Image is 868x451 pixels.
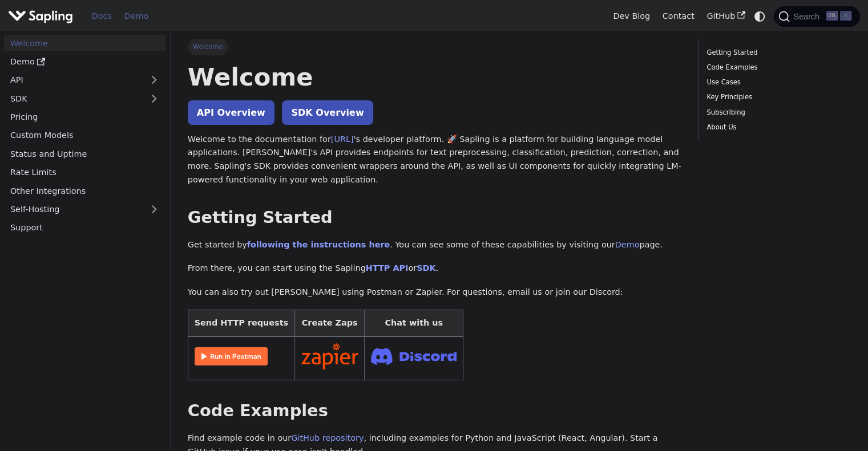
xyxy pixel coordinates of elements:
a: SDK [4,90,143,107]
button: Search (Ctrl+K) [774,6,859,27]
th: Send HTTP requests [188,310,294,336]
a: Use Cases [706,77,847,88]
a: API Overview [188,100,274,125]
a: GitHub repository [291,433,364,442]
h2: Code Examples [188,401,681,421]
th: Create Zaps [294,310,365,336]
nav: Breadcrumbs [188,39,681,55]
a: Custom Models [4,127,165,144]
h2: Getting Started [188,208,681,228]
a: Rate Limits [4,164,165,181]
th: Chat with us [365,310,463,336]
a: Contact [656,7,701,25]
a: Sapling.ai [8,8,77,25]
a: Demo [4,54,165,70]
a: Subscribing [706,107,847,118]
a: Code Examples [706,62,847,73]
a: Dev Blog [607,7,656,25]
button: Expand sidebar category 'SDK' [143,90,165,107]
p: From there, you can start using the Sapling or . [188,262,681,275]
a: SDK Overview [282,100,373,125]
a: Docs [86,7,118,25]
p: Get started by . You can see some of these capabilities by visiting our page. [188,238,681,252]
p: You can also try out [PERSON_NAME] using Postman or Zapier. For questions, email us or join our D... [188,286,681,299]
a: About Us [706,122,847,133]
img: Connect in Zapier [301,343,358,369]
a: Welcome [4,35,165,51]
span: Welcome [188,39,228,55]
a: HTTP API [366,263,409,273]
a: Pricing [4,109,165,125]
a: Getting Started [706,47,847,58]
a: Demo [118,7,155,25]
a: Status and Uptime [4,145,165,162]
img: Run in Postman [195,347,268,365]
button: Expand sidebar category 'API' [143,72,165,88]
kbd: K [840,11,851,21]
a: SDK [417,263,435,273]
a: Demo [615,240,640,249]
a: Support [4,220,165,236]
a: Self-Hosting [4,201,165,218]
a: GitHub [700,7,751,25]
img: Join Discord [371,344,457,368]
a: following the instructions here [247,240,390,249]
span: Search [790,12,826,21]
p: Welcome to the documentation for 's developer platform. 🚀 Sapling is a platform for building lang... [188,133,681,187]
img: Sapling.ai [8,8,73,25]
a: [URL] [331,135,354,144]
a: Key Principles [706,92,847,103]
h1: Welcome [188,62,681,92]
a: Other Integrations [4,182,165,199]
a: API [4,72,143,88]
button: Switch between dark and light mode (currently system mode) [752,8,768,25]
